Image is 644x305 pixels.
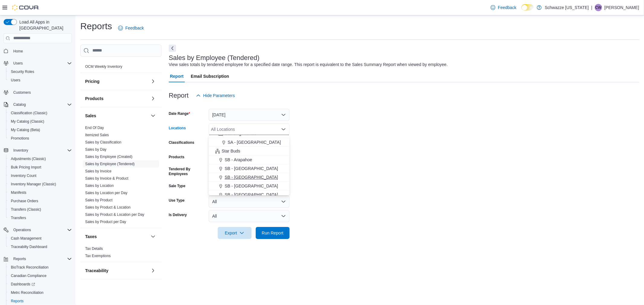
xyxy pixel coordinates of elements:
[8,206,72,213] span: Transfers (Classic)
[209,210,290,222] button: All
[11,299,24,303] span: Reports
[11,101,72,108] span: Catalog
[8,281,72,288] span: Dashboards
[6,280,74,288] a: Dashboards
[85,147,107,152] a: Sales by Day
[12,5,39,11] img: Cova
[1,88,74,97] button: Customers
[85,96,104,102] h3: Products
[11,190,26,195] span: Manifests
[256,227,290,239] button: Run Report
[169,126,186,130] label: Locations
[11,147,30,154] button: Inventory
[11,47,72,55] span: Home
[149,51,157,58] button: OCM
[11,111,47,115] span: Classification (Classic)
[6,180,74,188] button: Inventory Manager (Classic)
[8,181,72,188] span: Inventory Manager (Classic)
[8,289,72,296] span: Metrc Reconciliation
[209,138,290,147] button: SA - [GEOGRAPHIC_DATA]
[85,64,122,69] span: OCM Weekly Inventory
[6,197,74,205] button: Purchase Orders
[209,173,290,182] button: SB - [GEOGRAPHIC_DATA]
[85,191,127,195] a: Sales by Location per Day
[169,140,194,145] label: Classifications
[85,126,104,130] a: End Of Day
[11,89,33,96] a: Customers
[209,156,290,164] button: SB - Arapahoe
[85,184,114,188] a: Sales by Location
[11,165,41,170] span: Bulk Pricing Import
[85,268,108,274] h3: Traceability
[85,205,131,210] span: Sales by Product & Location
[85,162,135,166] a: Sales by Employee (Tendered)
[8,118,47,125] a: My Catalog (Classic)
[11,60,25,67] button: Users
[225,183,278,189] span: SB - [GEOGRAPHIC_DATA]
[225,165,278,171] span: SB - [GEOGRAPHIC_DATA]
[125,25,144,31] span: Feedback
[11,255,28,263] button: Reports
[13,228,31,232] span: Operations
[8,109,50,117] a: Classification (Classic)
[8,135,32,142] a: Promotions
[8,214,72,222] span: Transfers
[85,234,97,240] h3: Taxes
[11,290,43,295] span: Metrc Reconciliation
[149,78,157,85] button: Pricing
[8,126,43,134] a: My Catalog (Beta)
[8,235,44,242] a: Cash Management
[85,133,109,137] a: Itemized Sales
[85,155,133,159] a: Sales by Employee (Created)
[149,267,157,274] button: Traceability
[85,246,103,251] span: Tax Details
[595,4,602,11] div: Courtney Webb
[6,171,74,180] button: Inventory Count
[85,140,121,145] span: Sales by Classification
[545,4,589,11] p: Schwazze [US_STATE]
[6,163,74,171] button: Bulk Pricing Import
[85,212,144,217] span: Sales by Product & Location per Day
[11,136,29,141] span: Promotions
[85,219,126,224] span: Sales by Product per Day
[194,90,237,102] button: Hide Parameters
[1,100,74,109] button: Catalog
[6,109,74,117] button: Classification (Classic)
[169,45,176,52] button: Next
[169,111,190,116] label: Date Range
[8,289,46,296] a: Metrc Reconciliation
[85,169,111,173] a: Sales by Invoice
[13,90,31,95] span: Customers
[85,198,113,202] a: Sales by Product
[6,68,74,76] button: Security Roles
[11,78,20,83] span: Users
[11,173,37,178] span: Inventory Count
[6,214,74,222] button: Transfers
[209,190,290,199] button: SB - [GEOGRAPHIC_DATA]
[221,227,248,239] span: Export
[488,2,519,14] a: Feedback
[8,214,28,222] a: Transfers
[595,4,601,11] span: CW
[169,92,189,99] h3: Report
[80,124,162,228] div: Sales
[1,47,74,55] button: Home
[80,20,112,32] h1: Reports
[13,49,23,54] span: Home
[85,253,111,258] span: Tax Exemptions
[191,70,229,82] span: Email Subscription
[8,126,72,134] span: My Catalog (Beta)
[11,101,28,108] button: Catalog
[8,77,23,84] a: Users
[8,77,72,84] span: Users
[8,264,51,271] a: BioTrack Reconciliation
[6,288,74,297] button: Metrc Reconciliation
[8,264,72,271] span: BioTrack Reconciliation
[209,147,290,156] button: Star Buds
[225,157,252,163] span: SB - Arapahoe
[209,182,290,190] button: SB - [GEOGRAPHIC_DATA]
[11,255,72,263] span: Reports
[209,109,290,121] button: [DATE]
